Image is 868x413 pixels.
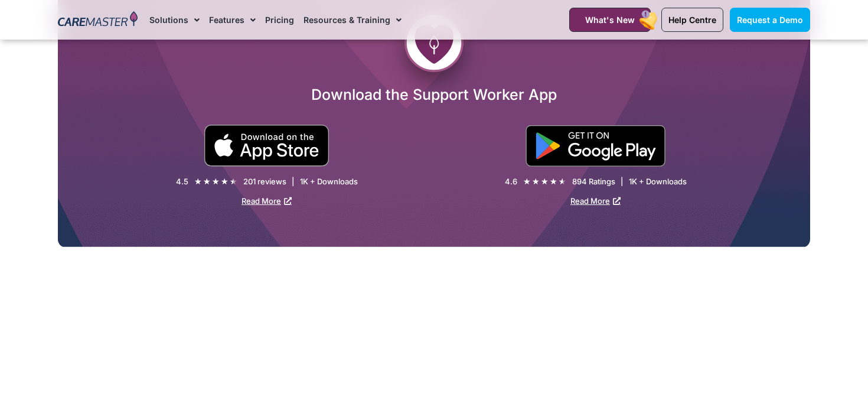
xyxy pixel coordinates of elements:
[585,15,635,25] span: What's New
[58,11,138,29] img: CareMaster Logo
[176,177,188,187] div: 4.5
[550,175,557,188] i: ★
[194,175,237,188] div: 4.5/5
[668,15,716,25] span: Help Centre
[194,175,202,188] i: ★
[204,125,329,167] img: small black download on the apple app store button.
[526,125,665,167] img: "Get is on" Black Google play button.
[532,175,540,188] i: ★
[572,177,687,187] div: 894 Ratings | 1K + Downloads
[230,175,237,188] i: ★
[570,196,621,206] a: Read More
[242,196,292,206] a: Read More
[737,15,803,25] span: Request a Demo
[523,175,531,188] i: ★
[203,175,211,188] i: ★
[523,175,566,188] div: 4.6/5
[243,177,358,187] div: 201 reviews | 1K + Downloads
[569,8,651,32] a: What's New
[559,175,566,188] i: ★
[58,85,810,104] h2: Download the Support Worker App
[541,175,549,188] i: ★
[730,8,810,32] a: Request a Demo
[212,175,220,188] i: ★
[505,177,517,187] div: 4.6
[221,175,229,188] i: ★
[661,8,723,32] a: Help Centre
